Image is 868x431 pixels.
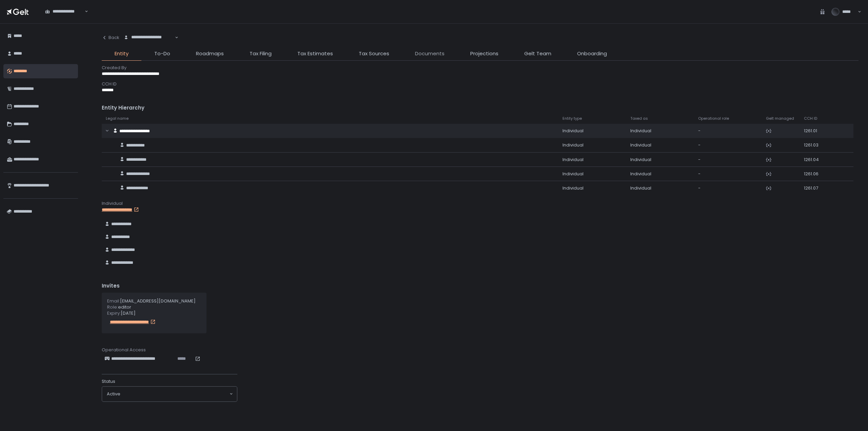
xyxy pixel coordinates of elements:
[698,116,729,121] span: Operational role
[359,50,389,58] span: Tax Sources
[107,391,120,397] span: active
[107,298,120,304] span: Email:
[766,116,794,121] span: Gelt managed
[107,310,121,316] span: Expiry:
[102,31,119,44] button: Back
[102,200,859,207] div: Individual
[102,81,859,87] div: CCH ID
[577,50,607,58] span: Onboarding
[250,50,272,58] span: Tax Filing
[698,157,758,163] div: -
[470,50,498,58] span: Projections
[698,185,758,191] div: -
[107,310,201,316] div: [DATE]
[804,128,826,134] div: 1261.01
[102,104,859,112] div: Entity Hierarchy
[630,157,690,163] div: Individual
[102,378,115,385] span: Status
[630,185,690,191] div: Individual
[563,142,622,148] div: Individual
[804,185,826,191] div: 1261.07
[563,171,622,177] div: Individual
[120,391,229,397] input: Search for option
[563,116,582,121] span: Entity type
[196,50,224,58] span: Roadmaps
[107,304,196,310] div: editor
[154,50,170,58] span: To-Do
[102,282,859,290] div: Invites
[630,171,690,177] div: Individual
[698,171,758,177] div: -
[804,142,826,148] div: 1261.03
[630,142,690,148] div: Individual
[115,50,129,58] span: Entity
[630,128,690,134] div: Individual
[698,142,758,148] div: -
[563,185,622,191] div: Individual
[124,40,174,47] input: Search for option
[698,128,758,134] div: -
[804,171,826,177] div: 1261.06
[102,65,859,71] div: Created By
[45,15,84,21] input: Search for option
[102,347,859,353] div: Operational Access
[563,128,622,134] div: Individual
[107,298,196,304] div: [EMAIL_ADDRESS][DOMAIN_NAME]
[524,50,551,58] span: Gelt Team
[119,31,178,44] div: Search for option
[297,50,333,58] span: Tax Estimates
[415,50,445,58] span: Documents
[102,387,237,401] div: Search for option
[41,5,88,19] div: Search for option
[102,35,119,41] div: Back
[107,304,118,310] span: Role:
[804,157,826,163] div: 1261.04
[106,116,129,121] span: Legal name
[630,116,648,121] span: Taxed as
[563,157,622,163] div: Individual
[804,116,817,121] span: CCH ID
